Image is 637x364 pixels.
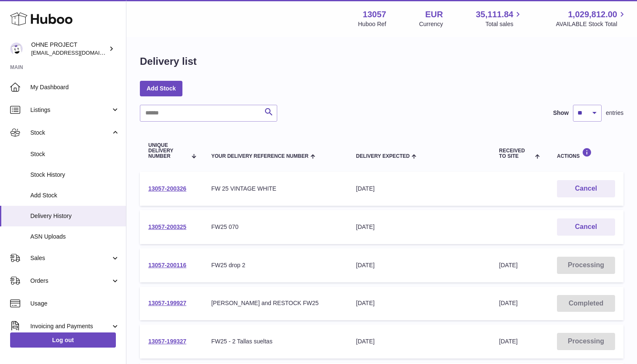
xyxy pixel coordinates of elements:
a: 1,029,812.00 AVAILABLE Stock Total [556,9,627,28]
div: [DATE] [356,185,482,193]
span: Orders [30,277,111,285]
button: Cancel [557,180,615,197]
div: [DATE] [356,223,482,231]
div: [DATE] [356,261,482,269]
a: 13057-200326 [148,185,186,192]
span: Stock [30,150,120,158]
span: Add Stock [30,191,120,199]
div: FW25 - 2 Tallas sueltas [211,337,339,345]
span: [DATE] [499,338,518,345]
a: 13057-199327 [148,338,186,345]
span: entries [606,109,624,117]
div: [DATE] [356,299,482,307]
div: FW 25 VINTAGE WHITE [211,185,339,193]
span: My Dashboard [30,83,120,91]
h1: Delivery list [140,55,197,68]
div: [PERSON_NAME] and RESTOCK FW25 [211,299,339,307]
span: 1,029,812.00 [568,9,617,20]
span: Delivery Expected [356,154,409,159]
div: [DATE] [356,337,482,345]
span: AVAILABLE Stock Total [556,20,627,28]
a: 35,111.84 Total sales [476,9,523,28]
a: Add Stock [140,81,182,96]
span: Invoicing and Payments [30,322,111,330]
div: FW25 070 [211,223,339,231]
a: Log out [10,332,116,348]
div: Huboo Ref [358,20,386,28]
span: Your Delivery Reference Number [211,154,308,159]
span: ASN Uploads [30,233,120,241]
span: Stock History [30,171,120,179]
div: Currency [419,20,443,28]
a: 13057-200116 [148,262,186,268]
span: Delivery History [30,212,120,220]
strong: EUR [425,9,443,20]
span: Listings [30,106,111,114]
span: [DATE] [499,300,518,306]
a: 13057-199927 [148,300,186,306]
a: 13057-200325 [148,223,186,230]
div: OHNE PROJECT [31,41,107,57]
button: Cancel [557,218,615,236]
img: support@ohneproject.com [10,43,23,55]
span: [EMAIL_ADDRESS][DOMAIN_NAME] [31,49,124,56]
span: Unique Delivery Number [148,143,187,159]
span: Stock [30,129,111,137]
span: Received to Site [499,148,533,159]
strong: 13057 [363,9,386,20]
label: Show [553,109,569,117]
span: Sales [30,254,111,262]
div: FW25 drop 2 [211,261,339,269]
span: Total sales [485,20,523,28]
div: Actions [557,148,615,159]
span: Usage [30,300,120,308]
span: [DATE] [499,262,518,268]
span: 35,111.84 [476,9,513,20]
